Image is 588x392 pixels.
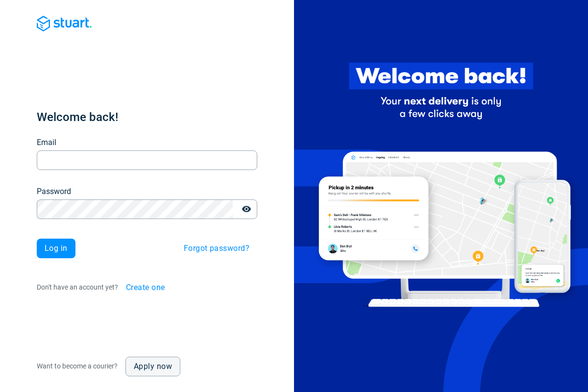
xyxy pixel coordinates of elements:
[37,16,92,31] img: Blue logo
[37,239,75,258] button: Log in
[126,284,165,292] span: Create one
[125,357,180,376] a: Apply now
[184,245,249,252] span: Forgot password?
[45,245,68,252] span: Log in
[37,137,56,148] label: Email
[134,363,172,370] span: Apply now
[176,239,257,258] button: Forgot password?
[37,362,118,370] span: Want to become a courier?
[37,186,71,197] label: Password
[118,278,173,297] button: Create one
[37,109,257,125] h1: Welcome back!
[37,283,118,291] span: Don't have an account yet?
